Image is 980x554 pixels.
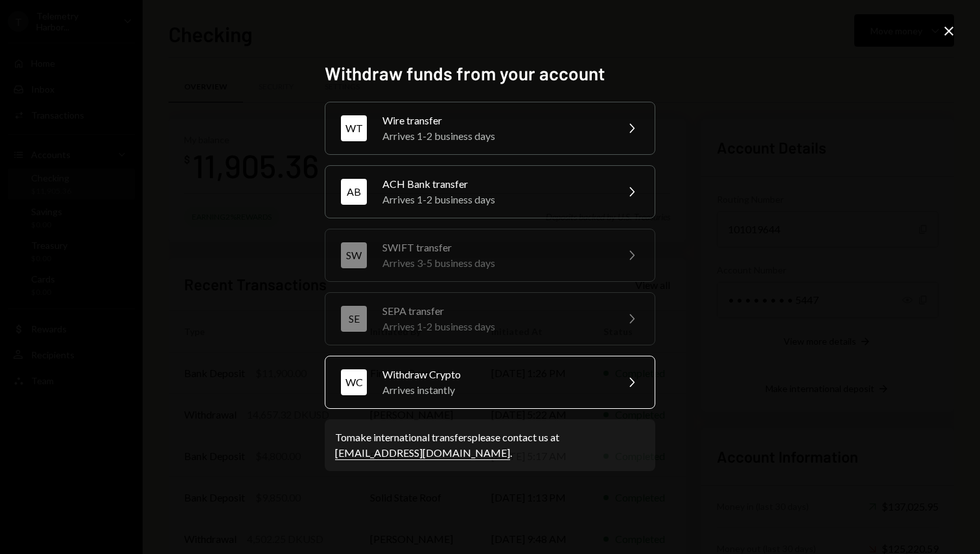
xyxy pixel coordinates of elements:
[335,446,510,460] a: [EMAIL_ADDRESS][DOMAIN_NAME]
[325,102,655,155] button: WTWire transferArrives 1-2 business days
[341,115,367,141] div: WT
[382,240,608,255] div: SWIFT transfer
[382,367,608,382] div: Withdraw Crypto
[382,382,608,398] div: Arrives instantly
[325,292,655,345] button: SESEPA transferArrives 1-2 business days
[325,356,655,409] button: WCWithdraw CryptoArrives instantly
[325,229,655,282] button: SWSWIFT transferArrives 3-5 business days
[325,165,655,218] button: ABACH Bank transferArrives 1-2 business days
[382,303,608,319] div: SEPA transfer
[382,319,608,334] div: Arrives 1-2 business days
[382,113,608,128] div: Wire transfer
[382,128,608,144] div: Arrives 1-2 business days
[335,430,645,461] div: To make international transfers please contact us at .
[325,61,655,86] h2: Withdraw funds from your account
[341,242,367,268] div: SW
[341,179,367,205] div: AB
[382,255,608,271] div: Arrives 3-5 business days
[341,306,367,332] div: SE
[382,192,608,207] div: Arrives 1-2 business days
[382,176,608,192] div: ACH Bank transfer
[341,369,367,395] div: WC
